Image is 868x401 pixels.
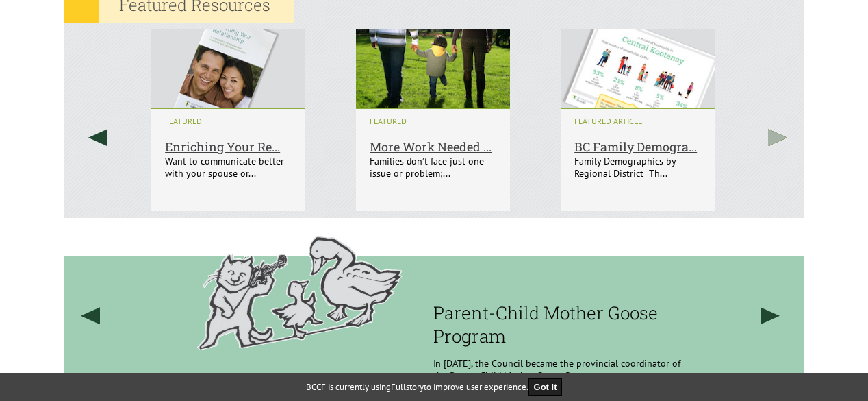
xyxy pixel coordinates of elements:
i: FEATURED [370,116,496,126]
p: In [DATE], the Council became the provincial coordinator of the Parent Child Mother Goose Program. [433,357,682,382]
i: FEATURED [165,116,292,126]
a: Enriching Your Re... [165,109,292,155]
img: History Filler Image [164,218,427,364]
a: More Work Needed ... [370,109,496,155]
i: FEATURED Article [574,116,701,126]
img: More Work Needed to Help Families [356,23,510,108]
img: BC Family Demographic Infographics [561,23,715,108]
button: Got it [528,378,563,396]
img: Enriching Your Relationship [151,23,305,108]
h3: Parent-Child Mother Goose Program [433,301,682,348]
p: Families don’t face just one issue or problem;... [370,155,496,180]
p: Want to communicate better with your spouse or... [165,155,292,180]
p: Family Demographics by Regional District Th... [574,155,701,180]
a: BC Family Demogra... [574,109,701,155]
a: Fullstory [391,381,424,393]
